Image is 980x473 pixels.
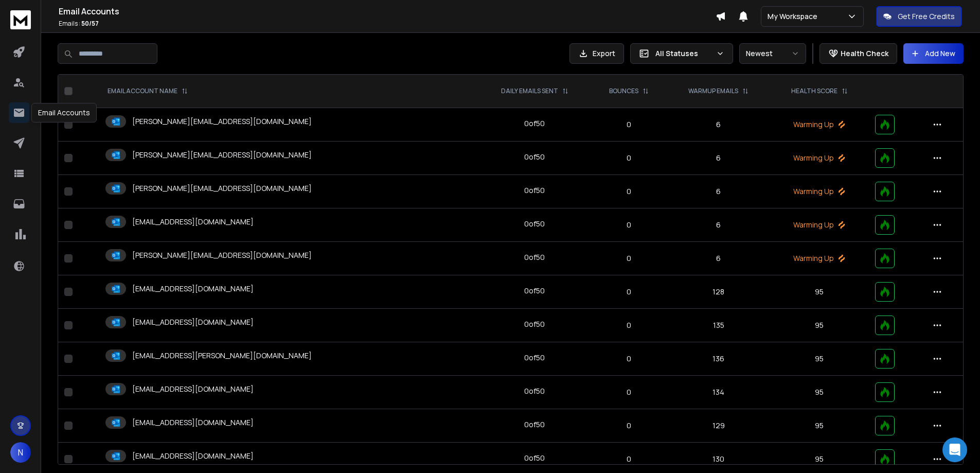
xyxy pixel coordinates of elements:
[132,317,254,327] p: [EMAIL_ADDRESS][DOMAIN_NAME]
[667,275,770,309] td: 128
[667,142,770,175] td: 6
[688,87,738,95] p: WARMUP EMAILS
[770,275,869,309] td: 95
[597,220,661,230] p: 0
[569,43,624,64] button: Export
[776,153,863,163] p: Warming Up
[10,442,31,463] button: N
[132,417,254,428] p: [EMAIL_ADDRESS][DOMAIN_NAME]
[667,342,770,376] td: 136
[739,43,806,64] button: Newest
[59,5,716,17] h1: Email Accounts
[667,376,770,409] td: 134
[898,11,955,22] p: Get Free Credits
[776,220,863,230] p: Warming Up
[132,150,312,160] p: [PERSON_NAME][EMAIL_ADDRESS][DOMAIN_NAME]
[791,87,838,95] p: HEALTH SCORE
[903,43,964,64] button: Add New
[524,453,545,463] div: 0 of 50
[524,386,545,396] div: 0 of 50
[770,409,869,443] td: 95
[667,108,770,142] td: 6
[667,409,770,443] td: 129
[132,217,254,227] p: [EMAIL_ADDRESS][DOMAIN_NAME]
[524,419,545,430] div: 0 of 50
[524,286,545,296] div: 0 of 50
[597,186,661,197] p: 0
[597,287,661,297] p: 0
[776,119,863,130] p: Warming Up
[31,103,97,122] div: Email Accounts
[501,87,558,95] p: DAILY EMAILS SENT
[132,116,312,127] p: [PERSON_NAME][EMAIL_ADDRESS][DOMAIN_NAME]
[609,87,638,95] p: BOUNCES
[776,186,863,197] p: Warming Up
[597,454,661,464] p: 0
[597,387,661,397] p: 0
[841,48,888,59] p: Health Check
[597,354,661,364] p: 0
[524,319,545,329] div: 0 of 50
[524,118,545,129] div: 0 of 50
[132,351,312,361] p: [EMAIL_ADDRESS][PERSON_NAME][DOMAIN_NAME]
[942,437,967,462] div: Open Intercom Messenger
[667,175,770,208] td: 6
[524,353,545,363] div: 0 of 50
[132,183,312,194] p: [PERSON_NAME][EMAIL_ADDRESS][DOMAIN_NAME]
[132,284,254,294] p: [EMAIL_ADDRESS][DOMAIN_NAME]
[597,320,661,330] p: 0
[667,242,770,275] td: 6
[59,20,716,28] p: Emails :
[597,421,661,431] p: 0
[655,48,712,59] p: All Statuses
[770,342,869,376] td: 95
[524,152,545,162] div: 0 of 50
[524,252,545,262] div: 0 of 50
[876,6,962,27] button: Get Free Credits
[132,384,254,394] p: [EMAIL_ADDRESS][DOMAIN_NAME]
[108,87,188,95] div: EMAIL ACCOUNT NAME
[768,11,822,22] p: My Workspace
[667,208,770,242] td: 6
[667,309,770,342] td: 135
[770,376,869,409] td: 95
[776,253,863,264] p: Warming Up
[597,153,661,163] p: 0
[81,19,99,28] span: 50 / 57
[597,253,661,264] p: 0
[597,119,661,130] p: 0
[770,309,869,342] td: 95
[524,185,545,196] div: 0 of 50
[132,451,254,461] p: [EMAIL_ADDRESS][DOMAIN_NAME]
[524,219,545,229] div: 0 of 50
[132,250,312,260] p: [PERSON_NAME][EMAIL_ADDRESS][DOMAIN_NAME]
[10,10,31,29] img: logo
[819,43,897,64] button: Health Check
